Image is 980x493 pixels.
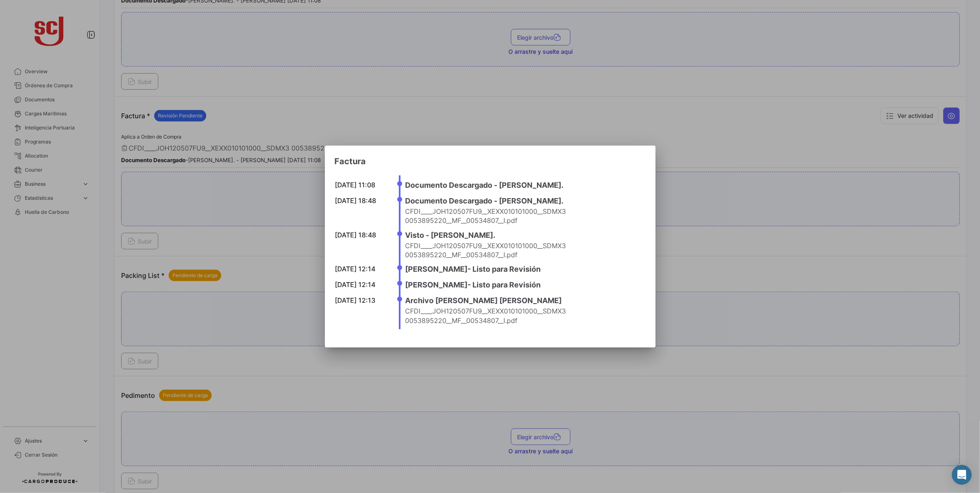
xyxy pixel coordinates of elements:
[405,230,641,241] h4: Visto - [PERSON_NAME].
[952,465,972,485] div: Abrir Intercom Messenger
[405,242,566,259] span: CFDI____JOH120507FU9__XEXX010101000__SDMX3 0053895220__MF__00534807__I.pdf
[335,180,385,189] div: [DATE] 11:08
[405,195,641,207] h4: Documento Descargado - [PERSON_NAME].
[335,196,385,205] div: [DATE] 18:48
[335,264,385,273] div: [DATE] 12:14
[405,307,566,324] span: CFDI____JOH120507FU9__XEXX010101000__SDMX3 0053895220__MF__00534807__I.pdf
[335,156,646,167] h3: Factura
[405,179,641,191] h4: Documento Descargado - [PERSON_NAME].
[335,230,385,239] div: [DATE] 18:48
[405,279,641,291] h4: [PERSON_NAME] - Listo para Revisión
[335,296,385,305] div: [DATE] 12:13
[405,207,566,225] span: CFDI____JOH120507FU9__XEXX010101000__SDMX3 0053895220__MF__00534807__I.pdf
[405,263,641,275] h4: [PERSON_NAME] - Listo para Revisión
[405,295,641,306] h4: Archivo [PERSON_NAME] [PERSON_NAME]
[335,280,385,289] div: [DATE] 12:14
